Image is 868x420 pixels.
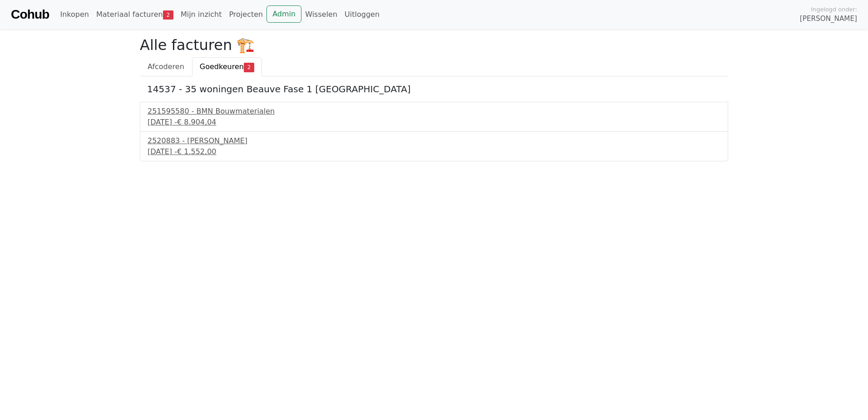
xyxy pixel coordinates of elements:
[56,5,92,24] a: Inkopen
[301,5,341,24] a: Wisselen
[148,135,720,146] div: 2520883 - [PERSON_NAME]
[811,5,857,14] span: Ingelogd onder:
[192,57,262,76] a: Goedkeuren2
[177,147,217,156] span: € 1.552,00
[163,10,173,20] span: 2
[244,63,254,72] span: 2
[148,146,720,157] div: [DATE] -
[148,106,720,128] a: 251595580 - BMN Bouwmaterialen[DATE] -€ 8.904,04
[800,14,857,24] span: [PERSON_NAME]
[225,5,266,24] a: Projecten
[200,62,244,71] span: Goedkeuren
[341,5,383,24] a: Uitloggen
[148,135,720,157] a: 2520883 - [PERSON_NAME][DATE] -€ 1.552,00
[147,84,721,95] h5: 14537 - 35 woningen Beauve Fase 1 [GEOGRAPHIC_DATA]
[177,5,226,24] a: Mijn inzicht
[140,36,728,54] h2: Alle facturen 🏗️
[148,117,720,128] div: [DATE] -
[140,57,192,76] a: Afcoderen
[266,5,301,23] a: Admin
[148,62,184,71] span: Afcoderen
[11,4,49,25] a: Cohub
[148,106,720,117] div: 251595580 - BMN Bouwmaterialen
[93,5,177,24] a: Materiaal facturen2
[177,118,217,126] span: € 8.904,04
